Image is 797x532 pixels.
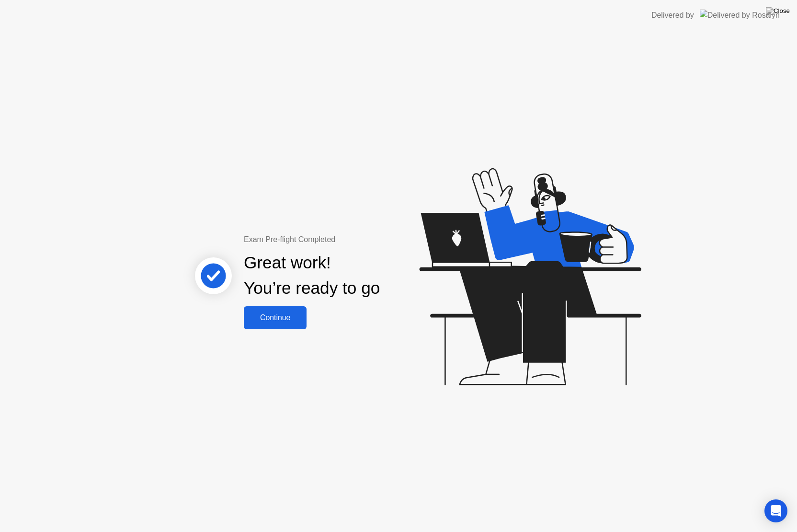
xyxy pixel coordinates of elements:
[766,7,790,15] img: Close
[764,499,787,522] div: Open Intercom Messenger
[651,10,694,21] div: Delivered by
[244,250,380,301] div: Great work! You’re ready to go
[700,10,780,21] img: Delivered by Rosalyn
[247,313,304,322] div: Continue
[244,234,442,245] div: Exam Pre-flight Completed
[244,306,307,329] button: Continue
